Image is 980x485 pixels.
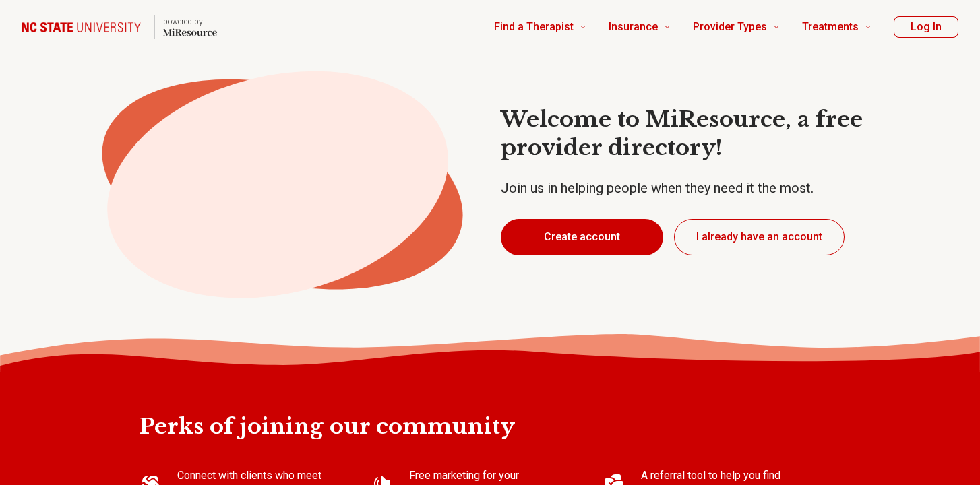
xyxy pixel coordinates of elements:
p: powered by [163,16,217,27]
h2: Perks of joining our community [140,370,840,441]
button: Log In [894,16,958,38]
button: I already have an account [674,219,845,255]
span: Find a Therapist [494,18,574,36]
h1: Welcome to MiResource, a free provider directory! [501,106,900,162]
span: Treatments [802,18,859,36]
button: Create account [501,219,663,255]
p: Join us in helping people when they need it the most. [501,179,900,197]
span: Provider Types [693,18,767,36]
a: Home page [22,5,217,48]
span: Insurance [609,18,658,36]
